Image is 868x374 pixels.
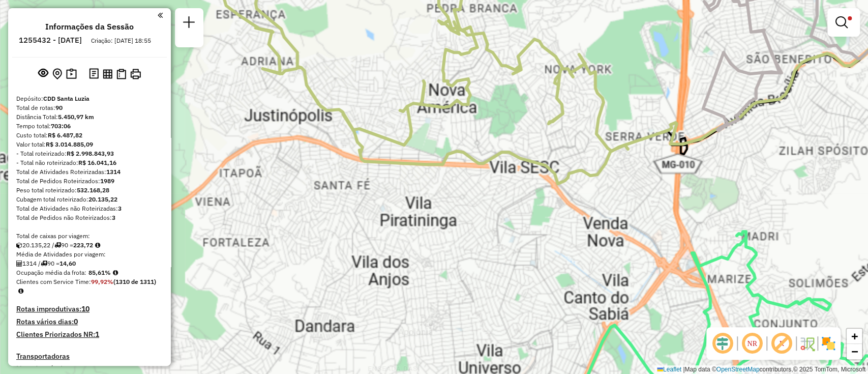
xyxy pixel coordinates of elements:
strong: R$ 6.487,82 [48,131,82,139]
button: Imprimir Rotas [128,67,143,81]
strong: 5.450,97 km [58,113,94,121]
h6: 1255432 - [DATE] [19,36,82,45]
span: Ocultar deslocamento [710,331,735,356]
div: Custo total: [16,131,163,140]
div: Total de rotas: [16,103,163,112]
div: Cubagem total roteirizado: [16,195,163,204]
span: Exibir rótulo [769,331,794,356]
a: Exibir filtros [831,12,856,33]
strong: 532.168,28 [77,186,109,194]
div: Total de Pedidos Roteirizados: [16,177,163,186]
strong: 1 [95,330,99,339]
div: 20.135,22 / 90 = [16,241,163,250]
i: Meta Caixas/viagem: 203,60 Diferença: 20,12 [95,242,100,248]
strong: R$ 16.041,16 [78,159,116,166]
i: Total de Atividades [16,261,22,267]
strong: 1989 [100,177,114,185]
strong: 1314 [106,168,121,176]
span: Filtro Ativo [848,16,852,20]
span: Ocultar NR [740,331,764,356]
em: Média calculada utilizando a maior ocupação (%Peso ou %Cubagem) de cada rota da sessão. Rotas cro... [113,270,118,276]
div: Média de Atividades por viagem: [16,250,163,259]
strong: R$ 2.998.843,93 [67,150,114,157]
div: Criação: [DATE] 18:55 [87,36,155,45]
div: Depósito: [16,94,163,103]
button: Logs desbloquear sessão [87,66,101,82]
em: Rotas cross docking consideradas [18,288,23,294]
a: Zoom out [847,344,862,359]
div: Peso total roteirizado: [16,186,163,195]
strong: 99,92% [91,278,113,285]
button: Painel de Sugestão [64,66,79,82]
button: Visualizar relatório de Roteirização [101,67,114,80]
div: 1314 / 90 = [16,259,163,268]
h4: Informações da Sessão [45,22,134,32]
strong: 14,60 [59,260,76,267]
strong: 90 [55,104,63,111]
a: Clique aqui para minimizar o painel [158,9,163,21]
h4: Rotas improdutivas: [16,305,163,313]
div: Total de Atividades não Roteirizadas: [16,204,163,213]
button: Centralizar mapa no depósito ou ponto de apoio [50,66,64,82]
div: - Total roteirizado: [16,149,163,158]
span: + [851,330,858,342]
div: Distância Total: [16,112,163,122]
div: Total de caixas por viagem: [16,232,163,241]
i: Total de rotas [41,261,47,267]
h4: Clientes Priorizados NR: [16,330,163,339]
h4: Lista de veículos [16,364,163,373]
button: Exibir sessão original [36,66,50,82]
strong: 20.135,22 [88,195,117,203]
i: Cubagem total roteirizado [16,242,22,248]
div: Total de Pedidos não Roteirizados: [16,213,163,222]
strong: 85,61% [88,269,111,276]
span: Clientes com Service Time: [16,278,91,285]
a: Zoom in [847,329,862,344]
h4: Transportadoras [16,352,163,361]
div: Map data © contributors,© 2025 TomTom, Microsoft [654,365,868,374]
strong: R$ 3.014.885,09 [46,140,93,148]
strong: 0 [74,317,78,326]
strong: 3 [118,205,122,212]
strong: 703:06 [51,122,71,130]
strong: (1310 de 1311) [113,278,156,285]
a: OpenStreetMap [716,366,760,373]
a: Nova sessão e pesquisa [179,12,199,35]
a: Leaflet [657,366,681,373]
span: | [683,366,684,373]
span: Ocupação média da frota: [16,269,86,276]
img: Fluxo de ruas [799,335,815,352]
span: − [851,345,858,358]
div: Total de Atividades Roteirizadas: [16,167,163,177]
img: Exibir/Ocultar setores [820,335,836,352]
h4: Rotas vários dias: [16,318,163,326]
button: Visualizar Romaneio [114,67,128,81]
div: - Total não roteirizado: [16,158,163,167]
strong: CDD Santa Luzia [43,95,89,102]
i: Total de rotas [54,242,61,248]
strong: 10 [81,304,89,313]
div: Tempo total: [16,122,163,131]
strong: 3 [112,214,115,221]
strong: 223,72 [73,241,93,249]
div: Valor total: [16,140,163,149]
